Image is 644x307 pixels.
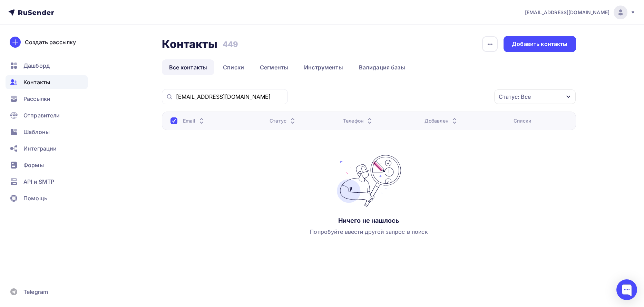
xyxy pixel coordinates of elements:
[23,161,44,169] span: Формы
[23,111,60,119] span: Отправители
[525,6,636,19] a: [EMAIL_ADDRESS][DOMAIN_NAME]
[512,40,567,48] div: Добавить контакты
[499,93,531,101] div: Статус: Все
[270,117,297,124] div: Статус
[216,59,251,75] a: Списки
[297,59,350,75] a: Инструменты
[525,9,609,16] span: [EMAIL_ADDRESS][DOMAIN_NAME]
[162,37,218,51] h2: Контакты
[23,178,54,186] span: API и SMTP
[162,59,215,75] a: Все контакты
[352,59,412,75] a: Валидация базы
[6,59,88,73] a: Дашборд
[223,39,238,49] h3: 449
[310,228,428,236] div: Попробуйте ввести другой запрос в поиск
[343,117,374,124] div: Телефон
[6,158,88,172] a: Формы
[183,117,206,124] div: Email
[23,78,50,86] span: Контакты
[6,75,88,89] a: Контакты
[176,93,284,100] input: Поиск
[338,217,399,225] div: Ничего не нашлось
[6,92,88,106] a: Рассылки
[23,288,48,296] span: Telegram
[23,61,50,70] span: Дашборд
[6,108,88,122] a: Отправители
[494,89,576,104] button: Статус: Все
[514,117,531,124] div: Списки
[6,125,88,139] a: Шаблоны
[23,95,50,103] span: Рассылки
[23,144,57,153] span: Интеграции
[25,38,76,46] div: Создать рассылку
[253,59,295,75] a: Сегменты
[23,194,47,202] span: Помощь
[23,128,50,136] span: Шаблоны
[425,117,459,124] div: Добавлен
